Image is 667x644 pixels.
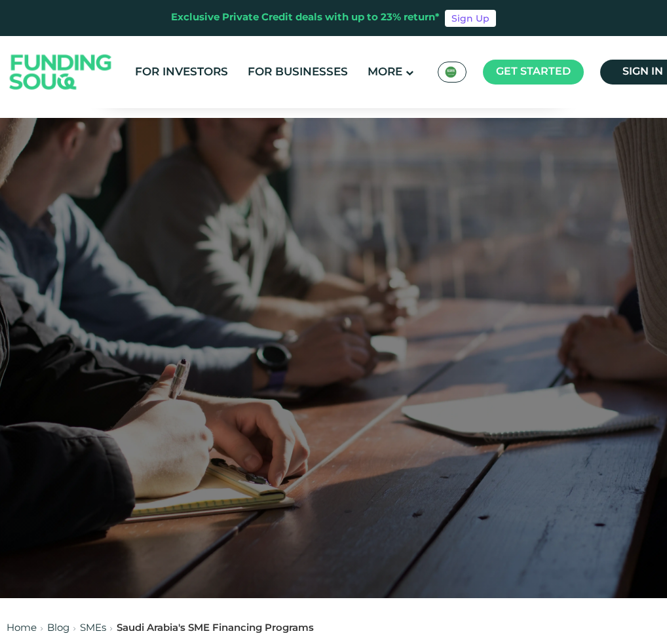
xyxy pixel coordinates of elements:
div: Exclusive Private Credit deals with up to 23% return* [171,10,440,26]
a: Home [7,624,37,633]
span: Get started [496,67,571,77]
div: Saudi Arabia's SME Financing Programs [117,621,314,636]
a: Blog [47,624,69,633]
img: SA Flag [445,66,457,78]
a: SMEs [80,624,106,633]
a: For Investors [132,62,231,83]
span: Sign in [622,67,663,77]
span: More [368,67,402,78]
a: Sign Up [445,10,496,27]
a: For Businesses [244,62,351,83]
